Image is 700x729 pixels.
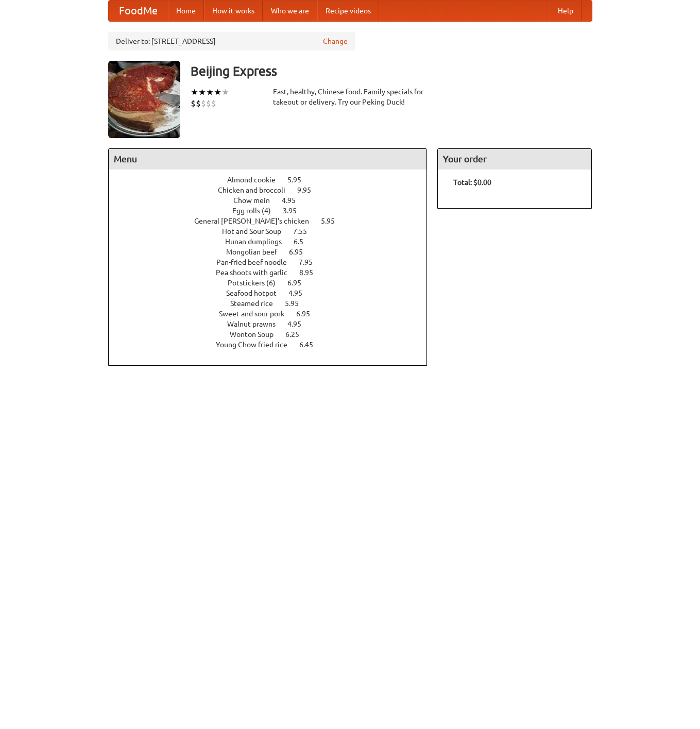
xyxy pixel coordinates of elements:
span: 6.45 [299,341,323,349]
img: angular.jpg [108,61,180,138]
a: Hunan dumplings 6.5 [225,238,322,246]
span: 5.95 [321,217,345,225]
a: General [PERSON_NAME]'s chicken 5.95 [194,217,354,225]
a: Pan-fried beef noodle 7.95 [216,258,332,266]
li: $ [196,98,201,109]
a: Pea shoots with garlic 8.95 [216,268,332,277]
span: General [PERSON_NAME]'s chicken [194,217,319,225]
a: Seafood hotpot 4.95 [226,289,321,297]
a: Chow mein 4.95 [233,196,315,205]
span: Young Chow fried rice [216,341,298,349]
div: Deliver to: [STREET_ADDRESS] [108,32,355,50]
span: Pea shoots with garlic [216,268,298,277]
span: Wonton Soup [230,330,284,338]
a: Wonton Soup 6.25 [230,330,318,338]
span: 6.95 [289,248,313,256]
span: Sweet and sour pork [219,310,295,318]
span: 6.25 [285,330,310,338]
li: ★ [221,87,229,98]
a: Recipe videos [317,1,379,21]
span: Walnut prawns [227,320,286,328]
span: 9.95 [297,186,321,194]
span: Hot and Sour Soup [222,227,292,235]
li: $ [211,98,216,109]
a: Hot and Sour Soup 7.55 [222,227,326,235]
span: 8.95 [299,268,323,277]
div: Fast, healthy, Chinese food. Family specials for takeout or delivery. Try our Peking Duck! [273,87,428,107]
a: Help [550,1,582,21]
span: 3.95 [283,207,307,215]
a: Egg rolls (4) 3.95 [232,207,316,215]
li: ★ [214,87,221,98]
a: Chicken and broccoli 9.95 [218,186,330,194]
h4: Your order [438,149,591,169]
a: Young Chow fried rice 6.45 [216,341,332,349]
span: 7.55 [293,227,317,235]
span: Steamed rice [230,299,283,308]
h3: Beijing Express [191,61,592,81]
li: $ [191,98,196,109]
span: 4.95 [288,289,313,297]
a: Walnut prawns 4.95 [227,320,320,328]
span: Pan-fried beef noodle [216,258,297,266]
span: Almond cookie [227,176,286,184]
a: Steamed rice 5.95 [230,299,318,308]
span: Seafood hotpot [226,289,287,297]
span: 6.5 [294,238,314,246]
span: 5.95 [285,299,309,308]
a: Sweet and sour pork 6.95 [219,310,329,318]
span: Chicken and broccoli [218,186,296,194]
h4: Menu [109,149,427,169]
li: $ [201,98,206,109]
span: 7.95 [299,258,323,266]
a: Home [168,1,204,21]
li: $ [206,98,211,109]
li: ★ [206,87,214,98]
span: 6.95 [287,279,312,287]
a: Potstickers (6) 6.95 [228,279,320,287]
span: Chow mein [233,196,280,205]
a: Mongolian beef 6.95 [226,248,322,256]
span: Potstickers (6) [228,279,286,287]
span: Egg rolls (4) [232,207,281,215]
span: 4.95 [287,320,312,328]
a: Almond cookie 5.95 [227,176,320,184]
span: Mongolian beef [226,248,287,256]
a: Change [323,36,348,46]
li: ★ [191,87,198,98]
span: Hunan dumplings [225,238,292,246]
a: FoodMe [109,1,168,21]
b: Total: $0.00 [453,178,491,187]
li: ★ [198,87,206,98]
a: How it works [204,1,263,21]
span: 4.95 [282,196,306,205]
span: 6.95 [296,310,320,318]
span: 5.95 [287,176,312,184]
a: Who we are [263,1,317,21]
